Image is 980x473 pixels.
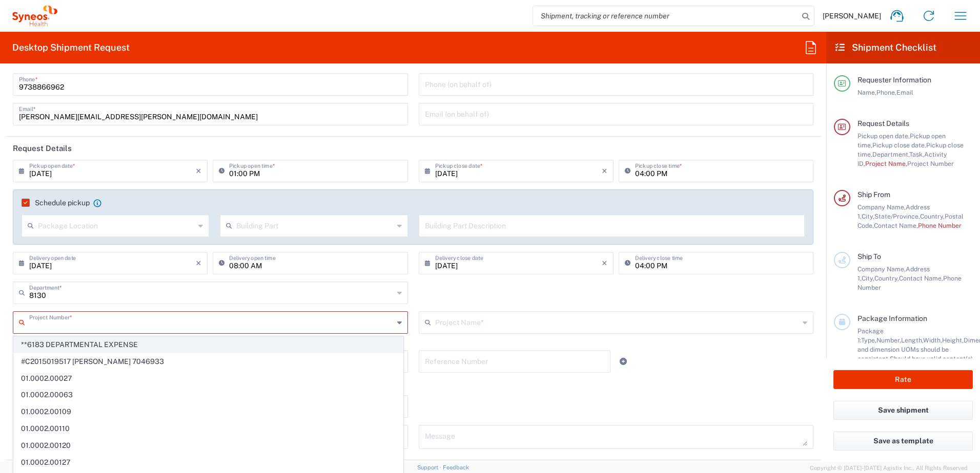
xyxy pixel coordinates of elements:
[13,143,72,154] h2: Request Details
[443,464,469,470] a: Feedback
[872,150,909,158] span: Department,
[417,464,443,470] a: Support
[907,160,954,167] span: Project Number
[909,150,924,158] span: Task,
[942,336,964,344] span: Height,
[857,76,931,84] span: Requester Information
[602,255,607,271] i: ×
[14,455,403,470] span: 01.0002.00127
[196,255,201,271] i: ×
[862,212,874,220] span: City,
[874,212,920,220] span: State/Province,
[14,421,403,437] span: 01.0002.00110
[810,463,968,472] span: Copyright © [DATE]-[DATE] Agistix Inc., All Rights Reserved
[833,432,973,450] button: Save as template
[876,89,896,96] span: Phone,
[14,371,403,386] span: 01.0002.00027
[602,163,607,179] i: ×
[14,438,403,454] span: 01.0002.00120
[833,401,973,420] button: Save shipment
[857,327,884,344] span: Package 1:
[12,465,134,471] span: Server: 2025.16.0-1ffcc23b9e2
[13,334,408,343] div: This field is required
[833,370,973,389] button: Rate
[857,190,890,199] span: Ship From
[890,355,973,362] span: Should have valid content(s)
[861,336,876,344] span: Type,
[22,199,90,207] label: Schedule pickup
[857,265,906,273] span: Company Name,
[896,89,913,96] span: Email
[857,119,909,127] span: Request Details
[196,163,201,179] i: ×
[857,203,906,211] span: Company Name,
[899,274,943,282] span: Contact Name,
[14,337,403,353] span: **6183 DEPARTMENTAL EXPENSE
[874,274,899,282] span: Country,
[920,212,945,220] span: Country,
[835,41,936,54] h2: Shipment Checklist
[14,404,403,420] span: 01.0002.00109
[14,387,403,403] span: 01.0002.00063
[901,336,923,344] span: Length,
[857,252,881,261] span: Ship To
[823,11,881,20] span: [PERSON_NAME]
[923,336,942,344] span: Width,
[862,274,874,282] span: City,
[857,132,910,140] span: Pickup open date,
[533,6,799,26] input: Shipment, tracking or reference number
[14,354,403,370] span: #C2015019517 [PERSON_NAME] 7046933
[857,89,876,96] span: Name,
[876,336,901,344] span: Number,
[616,354,630,369] a: Add Reference
[12,41,130,54] h2: Desktop Shipment Request
[874,222,918,229] span: Contact Name,
[865,160,907,167] span: Project Name,
[918,222,962,229] span: Phone Number
[872,141,926,149] span: Pickup close date,
[857,314,927,322] span: Package Information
